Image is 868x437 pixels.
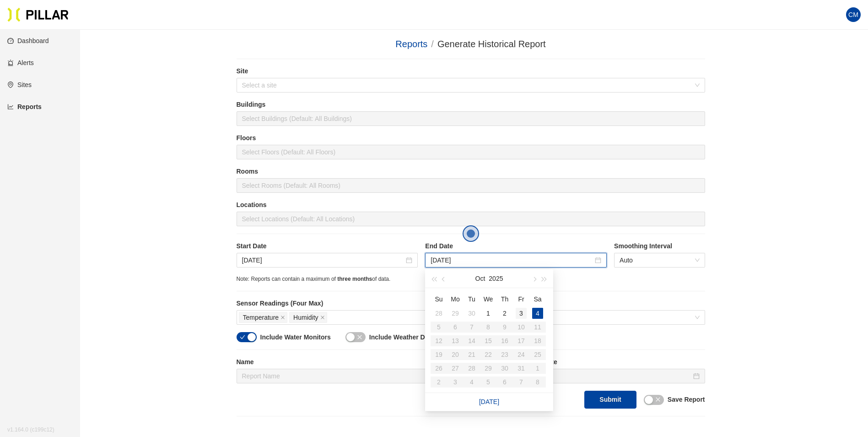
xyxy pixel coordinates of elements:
[620,253,699,267] span: Auto
[529,306,546,320] td: 2025-10-04
[463,225,479,242] button: Open the dialog
[237,357,467,367] label: Name
[450,308,461,319] div: 29
[237,66,705,76] label: Site
[237,275,705,284] div: Note: Reports can contain a maximum of of data.
[475,269,485,288] button: Oct
[431,39,434,49] span: /
[7,59,34,66] a: alertAlerts
[447,292,464,306] th: Mo
[464,292,480,306] th: Tu
[7,37,49,44] a: dashboardDashboard
[584,391,636,409] button: Submit
[237,241,418,251] label: Start Date
[848,7,858,22] span: CM
[395,39,427,49] a: Reports
[479,398,499,405] a: [DATE]
[474,357,705,367] label: Public Link Expiration Date
[474,299,705,308] label: Report Type
[7,7,69,22] img: Pillar Technologies
[532,308,543,319] div: 4
[614,241,705,251] label: Smoothing Interval
[243,312,279,322] span: Temperature
[320,315,325,321] span: close
[260,333,331,342] label: Include Water Monitors
[425,241,607,251] label: End Date
[480,292,496,306] th: We
[369,333,434,342] label: Include Weather Data
[489,269,503,288] button: 2025
[7,81,32,88] a: environmentSites
[431,292,447,306] th: Su
[237,100,705,109] label: Buildings
[237,167,705,176] label: Rooms
[480,306,496,320] td: 2025-10-01
[480,311,700,324] span: All Locations
[496,306,513,320] td: 2025-10-02
[466,308,477,319] div: 30
[447,306,464,320] td: 2025-09-29
[480,371,691,381] input: Oct 18, 2025
[357,334,362,340] span: close
[513,292,529,306] th: Fr
[668,395,705,404] label: Save Report
[516,308,527,319] div: 3
[237,200,705,210] label: Locations
[337,276,372,282] span: three months
[431,306,447,320] td: 2025-09-28
[237,133,705,143] label: Floors
[655,397,661,402] span: close
[293,312,318,322] span: Humidity
[529,292,546,306] th: Sa
[513,306,529,320] td: 2025-10-03
[242,255,404,265] input: Oct 2, 2025
[437,39,546,49] span: Generate Historical Report
[433,308,444,319] div: 28
[499,308,510,319] div: 2
[464,306,480,320] td: 2025-09-30
[280,315,285,321] span: close
[237,369,467,383] input: Report Name
[7,103,42,110] a: line-chartReports
[240,334,245,340] span: check
[483,308,494,319] div: 1
[431,255,593,265] input: Oct 4, 2025
[496,292,513,306] th: Th
[237,299,467,308] label: Sensor Readings (Four Max)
